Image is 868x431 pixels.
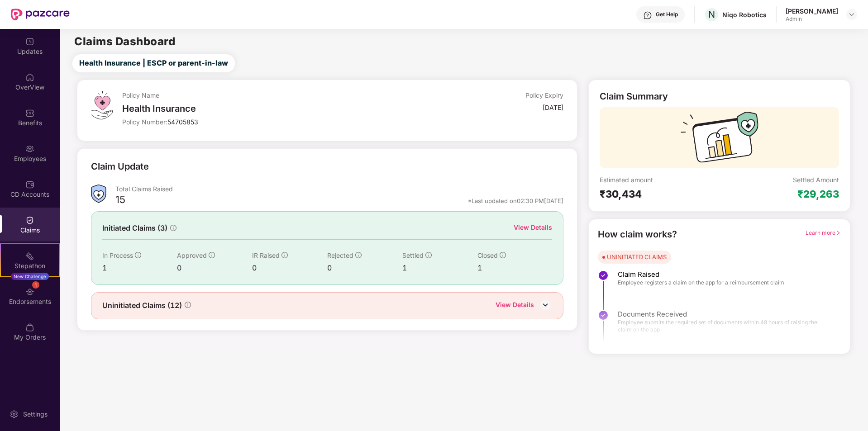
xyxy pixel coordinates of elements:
span: info-circle [425,252,432,258]
span: 54705853 [167,118,198,126]
div: How claim works? [598,227,677,242]
div: 0 [327,262,402,274]
span: In Process [102,251,133,259]
span: info-circle [135,252,141,258]
div: Policy Name [122,91,416,99]
span: Uninitiated Claims (12) [102,300,182,311]
img: New Pazcare Logo [11,9,70,20]
div: Claim Update [91,160,149,174]
span: Closed [477,251,498,259]
span: Rejected [327,251,353,259]
span: info-circle [355,252,362,258]
img: svg+xml;base64,PHN2ZyB3aWR0aD0iMTcyIiBoZWlnaHQ9IjExMyIgdmlld0JveD0iMCAwIDE3MiAxMTMiIGZpbGw9Im5vbm... [681,112,758,168]
span: info-circle [281,252,288,258]
img: svg+xml;base64,PHN2ZyB4bWxucz0iaHR0cDovL3d3dy53My5vcmcvMjAwMC9zdmciIHdpZHRoPSI0OS4zMiIgaGVpZ2h0PS... [91,91,113,119]
div: 1 [402,262,477,274]
span: IR Raised [252,251,280,259]
div: Settings [20,410,50,419]
div: Claim Summary [600,91,668,102]
div: Policy Expiry [525,91,563,99]
span: Claim Raised [618,270,784,279]
img: svg+xml;base64,PHN2ZyBpZD0iRW1wbG95ZWVzIiB4bWxucz0iaHR0cDovL3d3dy53My5vcmcvMjAwMC9zdmciIHdpZHRoPS... [25,144,34,153]
div: Niqo Robotics [722,10,767,19]
img: svg+xml;base64,PHN2ZyBpZD0iTXlfT3JkZXJzIiBkYXRhLW5hbWU9Ik15IE9yZGVycyIgeG1sbnM9Imh0dHA6Ly93d3cudz... [25,323,34,332]
img: svg+xml;base64,PHN2ZyBpZD0iQ2xhaW0iIHhtbG5zPSJodHRwOi8vd3d3LnczLm9yZy8yMDAwL3N2ZyIgd2lkdGg9IjIwIi... [25,216,34,225]
div: 1 [32,281,39,289]
div: 15 [115,193,125,208]
span: info-circle [209,252,215,258]
div: 0 [252,262,327,274]
span: Health Insurance | ESCP or parent-in-law [79,57,228,69]
div: Total Claims Raised [115,185,564,193]
span: info-circle [185,302,191,308]
div: Admin [786,15,838,23]
img: svg+xml;base64,PHN2ZyBpZD0iU2V0dGluZy0yMHgyMCIgeG1sbnM9Imh0dHA6Ly93d3cudzMub3JnLzIwMDAvc3ZnIiB3aW... [10,410,19,419]
h2: Claims Dashboard [74,36,175,47]
span: Learn more [806,229,841,236]
div: Stepathon [1,261,59,270]
span: info-circle [170,225,176,231]
span: Settled [402,251,424,259]
img: svg+xml;base64,PHN2ZyB4bWxucz0iaHR0cDovL3d3dy53My5vcmcvMjAwMC9zdmciIHdpZHRoPSIyMSIgaGVpZ2h0PSIyMC... [25,251,34,260]
div: Policy Number: [122,118,416,126]
span: info-circle [500,252,506,258]
div: 1 [477,262,553,274]
div: *Last updated on 02:30 PM[DATE] [468,197,563,205]
div: ₹29,263 [797,188,839,200]
div: ₹30,434 [600,188,719,200]
img: svg+xml;base64,PHN2ZyBpZD0iRHJvcGRvd24tMzJ4MzIiIHhtbG5zPSJodHRwOi8vd3d3LnczLm9yZy8yMDAwL3N2ZyIgd2... [848,11,855,18]
img: svg+xml;base64,PHN2ZyBpZD0iQ0RfQWNjb3VudHMiIGRhdGEtbmFtZT0iQ0QgQWNjb3VudHMiIHhtbG5zPSJodHRwOi8vd3... [25,180,34,189]
img: svg+xml;base64,PHN2ZyBpZD0iU3RlcC1Eb25lLTMyeDMyIiB4bWxucz0iaHR0cDovL3d3dy53My5vcmcvMjAwMC9zdmciIH... [598,270,609,281]
div: View Details [514,223,552,232]
div: Health Insurance [122,103,416,114]
div: Settled Amount [793,175,839,184]
div: Get Help [656,11,678,18]
button: Health Insurance | ESCP or parent-in-law [72,54,235,72]
div: View Details [496,300,534,312]
div: Estimated amount [600,175,719,184]
img: ClaimsSummaryIcon [91,185,106,203]
div: New Challenge [11,273,49,280]
img: svg+xml;base64,PHN2ZyBpZD0iVXBkYXRlZCIgeG1sbnM9Imh0dHA6Ly93d3cudzMub3JnLzIwMDAvc3ZnIiB3aWR0aD0iMj... [25,37,34,46]
div: 1 [102,262,177,274]
img: DownIcon [539,298,552,312]
div: [PERSON_NAME] [786,7,838,15]
span: right [835,230,841,236]
span: N [708,9,715,20]
span: Employee registers a claim on the app for a reimbursement claim [618,279,784,286]
span: Initiated Claims (3) [102,223,167,234]
img: svg+xml;base64,PHN2ZyBpZD0iRW5kb3JzZW1lbnRzIiB4bWxucz0iaHR0cDovL3d3dy53My5vcmcvMjAwMC9zdmciIHdpZH... [25,287,34,296]
span: Approved [177,251,207,259]
div: UNINITIATED CLAIMS [607,252,667,261]
div: 0 [177,262,252,274]
img: svg+xml;base64,PHN2ZyBpZD0iSG9tZSIgeG1sbnM9Imh0dHA6Ly93d3cudzMub3JnLzIwMDAvc3ZnIiB3aWR0aD0iMjAiIG... [25,73,34,82]
img: svg+xml;base64,PHN2ZyBpZD0iQmVuZWZpdHMiIHhtbG5zPSJodHRwOi8vd3d3LnczLm9yZy8yMDAwL3N2ZyIgd2lkdGg9Ij... [25,109,34,118]
img: svg+xml;base64,PHN2ZyBpZD0iSGVscC0zMngzMiIgeG1sbnM9Imh0dHA6Ly93d3cudzMub3JnLzIwMDAvc3ZnIiB3aWR0aD... [643,11,652,20]
div: [DATE] [543,103,563,112]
